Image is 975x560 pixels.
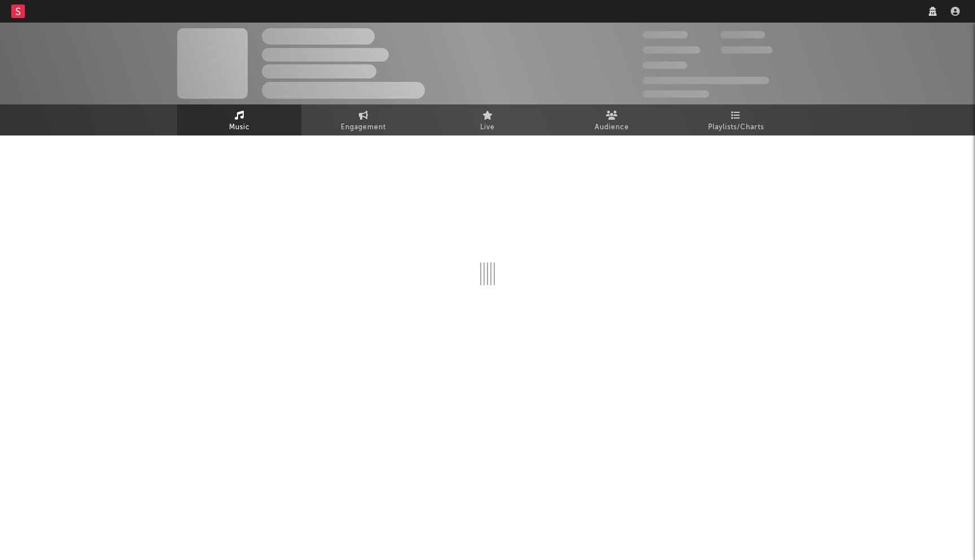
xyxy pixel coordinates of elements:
span: 50,000,000 Monthly Listeners [643,77,769,84]
span: Live [480,121,495,134]
span: Jump Score: 85.0 [643,90,709,98]
a: Engagement [301,104,425,135]
span: 50,000,000 [643,46,700,54]
a: Playlists/Charts [674,104,798,135]
span: Audience [595,121,629,134]
span: Engagement [341,121,386,134]
a: Audience [550,104,674,135]
span: 100,000 [643,62,687,69]
a: Live [425,104,550,135]
span: Playlists/Charts [708,121,764,134]
span: Music [229,121,250,134]
span: 1,000,000 [721,46,772,54]
a: Music [177,104,301,135]
span: 100,000 [721,31,765,38]
span: 300,000 [643,31,688,38]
